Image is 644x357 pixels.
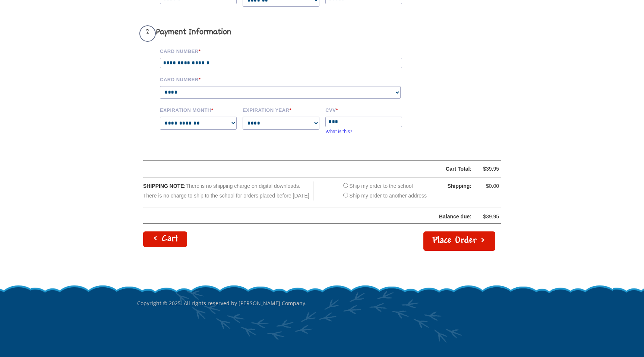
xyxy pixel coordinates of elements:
[139,25,413,42] h3: Payment Information
[243,106,320,113] label: Expiration Year
[143,231,187,247] a: < Cart
[423,231,495,251] button: Place Order >
[477,181,499,191] div: $0.00
[325,106,403,113] label: CVV
[139,25,156,42] span: 2
[137,284,507,322] p: Copyright © 2025. All rights reserved by [PERSON_NAME] Company.
[160,76,413,82] label: Card Number
[162,164,471,174] div: Cart Total:
[477,164,499,174] div: $39.95
[434,181,471,191] div: Shipping:
[143,212,471,221] div: Balance due:
[160,106,237,113] label: Expiration Month
[341,181,427,200] div: Ship my order to the school Ship my order to another address
[325,129,352,134] a: What is this?
[143,181,313,200] div: There is no shipping charge on digital downloads. There is no charge to ship to the school for or...
[477,212,499,221] div: $39.95
[160,47,413,54] label: Card Number
[143,183,186,189] span: SHIPPING NOTE:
